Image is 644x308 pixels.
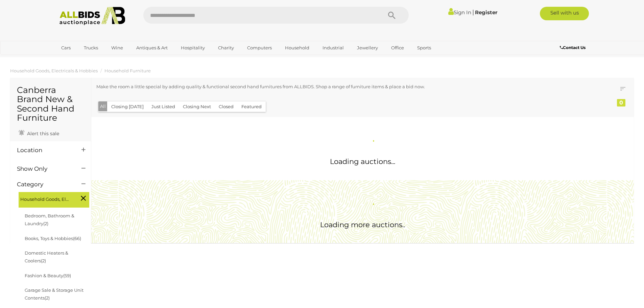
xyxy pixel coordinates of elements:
a: Fashion & Beauty(59) [25,273,71,278]
h1: Canberra Brand New & Second Hand Furniture [17,86,84,123]
a: Computers [243,42,276,53]
p: Make the room a little special by adding quality & functional second hand furnitures from ALLBIDS... [96,83,579,91]
button: All [98,101,108,111]
a: Sports [413,42,435,53]
a: Bedroom, Bathroom & Laundry(2) [25,213,74,226]
span: Loading more auctions.. [320,220,405,229]
button: Just Listed [147,101,179,112]
span: (2) [43,221,48,226]
a: Sell with us [540,7,589,20]
button: Closing [DATE] [107,101,148,112]
a: Antiques & Art [132,42,172,53]
a: Wine [107,42,127,53]
a: Sign In [448,9,471,16]
span: Loading auctions... [330,157,395,166]
button: Closing Next [179,101,215,112]
a: Register [475,9,497,16]
a: Contact Us [560,44,587,51]
a: Jewellery [353,42,382,53]
a: Charity [214,42,238,53]
div: 0 [617,99,625,106]
img: Allbids.com.au [56,7,129,25]
a: Trucks [79,42,102,53]
button: Search [375,7,409,24]
button: Featured [237,101,266,112]
button: Closed [215,101,238,112]
b: Contact Us [560,45,586,50]
a: Household Furniture [104,68,151,73]
span: (2) [45,295,50,301]
span: (2) [41,258,46,263]
a: Household Goods, Electricals & Hobbies [10,68,98,73]
a: Books, Toys & Hobbies(66) [25,236,81,241]
a: Industrial [318,42,348,53]
a: Household [281,42,314,53]
a: Office [387,42,408,53]
span: Alert this sale [25,131,59,137]
h4: Category [17,181,71,188]
span: (59) [63,273,71,278]
a: [GEOGRAPHIC_DATA] [57,53,114,65]
a: Cars [57,42,75,53]
span: Household Goods, Electricals & Hobbies [20,194,71,203]
h4: Show Only [17,166,71,172]
a: Garage Sale & Storage Unit Contents(2) [25,287,84,301]
a: Domestic Heaters & Coolers(2) [25,250,68,263]
h4: Location [17,147,71,153]
span: (66) [73,236,81,241]
span: | [472,8,474,16]
a: Hospitality [176,42,209,53]
a: Alert this sale [17,128,61,138]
